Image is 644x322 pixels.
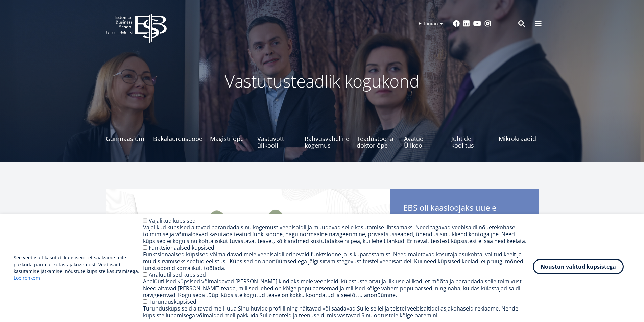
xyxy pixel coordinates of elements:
[14,275,40,281] a: Loe rohkem
[484,20,491,27] a: Instagram
[357,135,397,149] span: Teadustöö ja doktoriõpe
[106,122,146,149] a: Gümnaasium
[305,135,349,149] span: Rahvusvaheline kogemus
[143,305,533,319] div: Turundusküpsiseid aitavad meil luua Sinu huvide profiili ning näitavad või saadavad Sulle sellel ...
[149,244,214,251] label: Funktsionaalsed küpsised
[149,271,206,278] label: Analüütilised küpsised
[149,298,196,305] label: Turundusküpsised
[499,135,539,142] span: Mikrokraadid
[143,71,501,91] p: Vastutusteadlik kogukond
[404,135,444,149] span: Avatud Ülikool
[473,20,481,27] a: Youtube
[210,135,250,142] span: Magistriõpe
[153,122,202,149] a: Bakalaureuseõpe
[14,254,143,281] p: See veebisait kasutab küpsiseid, et saaksime teile pakkuda parimat külastajakogemust. Veebisaidi ...
[403,213,525,223] span: startup’ide kestlikkuse tööriistakastile
[106,189,390,318] img: Startup toolkit image
[106,135,146,142] span: Gümnaasium
[453,20,460,27] a: Facebook
[357,122,397,149] a: Teadustöö ja doktoriõpe
[403,203,525,225] span: EBS oli kaasloojaks uuele
[257,122,297,149] a: Vastuvõtt ülikooli
[149,217,196,224] label: Vajalikud küpsised
[210,122,250,149] a: Magistriõpe
[463,20,470,27] a: Linkedin
[305,122,349,149] a: Rahvusvaheline kogemus
[451,122,491,149] a: Juhtide koolitus
[499,122,539,149] a: Mikrokraadid
[153,135,202,142] span: Bakalaureuseõpe
[533,259,624,274] button: Nõustun valitud küpsistega
[451,135,491,149] span: Juhtide koolitus
[257,135,297,149] span: Vastuvõtt ülikooli
[143,224,533,244] div: Vajalikud küpsised aitavad parandada sinu kogemust veebisaidil ja muudavad selle kasutamise lihts...
[404,122,444,149] a: Avatud Ülikool
[143,278,533,298] div: Analüütilised küpsised võimaldavad [PERSON_NAME] kindlaks meie veebisaidi külastuste arvu ja liik...
[143,251,533,271] div: Funktsionaalsed küpsised võimaldavad meie veebisaidil erinevaid funktsioone ja isikupärastamist. ...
